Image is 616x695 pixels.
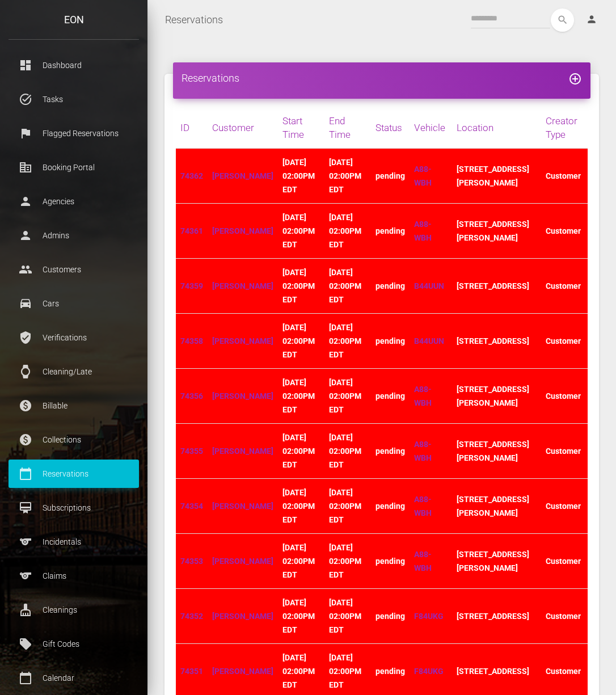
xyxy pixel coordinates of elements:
[278,479,324,534] td: [DATE] 02:00PM EDT
[541,369,588,424] td: Customer
[452,479,541,534] td: [STREET_ADDRESS][PERSON_NAME]
[371,149,410,204] td: pending
[371,589,410,644] td: pending
[324,369,371,424] td: [DATE] 02:00PM EDT
[324,149,371,204] td: [DATE] 02:00PM EDT
[324,589,371,644] td: [DATE] 02:00PM EDT
[180,281,203,290] a: 74359
[180,226,203,235] a: 74361
[212,557,273,566] a: [PERSON_NAME]
[414,336,444,346] a: B44UUN
[208,107,278,149] th: Customer
[278,107,324,149] th: Start Time
[324,259,371,314] td: [DATE] 02:00PM EDT
[551,9,574,32] button: search
[414,440,432,462] a: A88-WBH
[371,107,410,149] th: Status
[452,204,541,259] td: [STREET_ADDRESS][PERSON_NAME]
[371,534,410,589] td: pending
[414,220,432,242] a: A88-WBH
[452,259,541,314] td: [STREET_ADDRESS]
[9,630,139,658] a: local_offer Gift Codes
[452,369,541,424] td: [STREET_ADDRESS][PERSON_NAME]
[17,125,130,142] p: Flagged Reservations
[9,664,139,692] a: calendar_today Calendar
[17,261,130,278] p: Customers
[452,534,541,589] td: [STREET_ADDRESS][PERSON_NAME]
[180,447,203,456] a: 74355
[17,91,130,108] p: Tasks
[180,171,203,180] a: 74362
[212,171,273,180] a: [PERSON_NAME]
[17,601,130,618] p: Cleanings
[278,369,324,424] td: [DATE] 02:00PM EDT
[180,612,203,621] a: 74352
[9,391,139,420] a: paid Billable
[180,391,203,401] a: 74356
[568,72,582,86] i: add_circle_outline
[371,204,410,259] td: pending
[17,159,130,176] p: Booking Portal
[17,499,130,516] p: Subscriptions
[541,204,588,259] td: Customer
[541,314,588,369] td: Customer
[324,424,371,479] td: [DATE] 02:00PM EDT
[9,323,139,352] a: verified_user Verifications
[180,502,203,511] a: 74354
[9,119,139,148] a: flag Flagged Reservations
[180,667,203,676] a: 74351
[17,193,130,210] p: Agencies
[577,9,607,31] a: person
[9,255,139,284] a: people Customers
[414,667,444,676] a: F84UKG
[414,612,444,621] a: F84UKG
[17,533,130,550] p: Incidentals
[176,107,208,149] th: ID
[182,71,582,85] h4: Reservations
[371,369,410,424] td: pending
[9,494,139,522] a: card_membership Subscriptions
[212,391,273,401] a: [PERSON_NAME]
[9,187,139,216] a: person Agencies
[278,534,324,589] td: [DATE] 02:00PM EDT
[17,329,130,346] p: Verifications
[17,431,130,448] p: Collections
[212,336,273,346] a: [PERSON_NAME]
[9,562,139,590] a: sports Claims
[278,149,324,204] td: [DATE] 02:00PM EDT
[17,397,130,414] p: Billable
[212,281,273,290] a: [PERSON_NAME]
[278,204,324,259] td: [DATE] 02:00PM EDT
[9,460,139,488] a: calendar_today Reservations
[212,667,273,676] a: [PERSON_NAME]
[414,165,432,187] a: A88-WBH
[324,534,371,589] td: [DATE] 02:00PM EDT
[212,226,273,235] a: [PERSON_NAME]
[165,6,223,34] a: Reservations
[452,107,541,149] th: Location
[452,314,541,369] td: [STREET_ADDRESS]
[452,424,541,479] td: [STREET_ADDRESS][PERSON_NAME]
[17,295,130,312] p: Cars
[212,612,273,621] a: [PERSON_NAME]
[9,596,139,624] a: cleaning_services Cleanings
[9,426,139,454] a: paid Collections
[541,534,588,589] td: Customer
[180,557,203,566] a: 74353
[371,424,410,479] td: pending
[414,385,432,407] a: A88-WBH
[9,528,139,556] a: sports Incidentals
[541,107,588,149] th: Creator Type
[452,149,541,204] td: [STREET_ADDRESS][PERSON_NAME]
[17,465,130,482] p: Reservations
[324,107,371,149] th: End Time
[17,567,130,584] p: Claims
[452,589,541,644] td: [STREET_ADDRESS]
[212,447,273,456] a: [PERSON_NAME]
[324,204,371,259] td: [DATE] 02:00PM EDT
[324,314,371,369] td: [DATE] 02:00PM EDT
[9,51,139,79] a: dashboard Dashboard
[541,149,588,204] td: Customer
[541,424,588,479] td: Customer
